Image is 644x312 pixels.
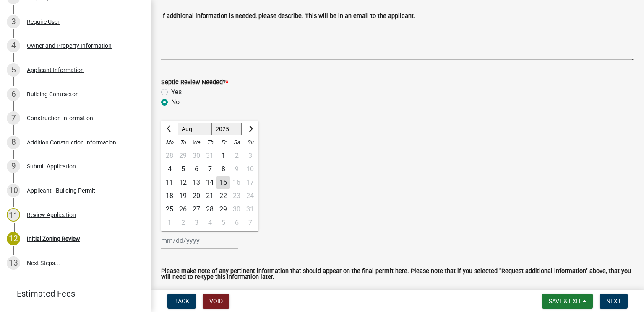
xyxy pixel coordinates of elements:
[190,136,203,149] div: We
[27,43,112,49] div: Owner and Property Information
[190,162,203,176] div: 6
[7,184,20,197] div: 10
[203,162,216,176] div: 7
[176,136,190,149] div: Tu
[216,216,230,229] div: Friday, September 5, 2025
[163,189,176,203] div: Monday, August 18, 2025
[163,203,176,216] div: Monday, August 25, 2025
[606,298,621,304] span: Next
[190,176,203,189] div: 13
[203,203,216,216] div: Thursday, August 28, 2025
[7,15,20,28] div: 3
[167,294,196,309] button: Back
[203,149,216,162] div: 31
[245,122,255,136] button: Next month
[161,232,238,249] input: mm/dd/yyyy
[27,91,78,97] div: Building Contractor
[176,176,190,189] div: Tuesday, August 12, 2025
[190,176,203,189] div: Wednesday, August 13, 2025
[7,208,20,222] div: 11
[171,97,180,107] label: No
[190,203,203,216] div: 27
[600,294,628,309] button: Next
[243,136,257,149] div: Su
[163,162,176,176] div: Monday, August 4, 2025
[230,136,243,149] div: Sa
[203,136,216,149] div: Th
[7,285,138,302] a: Estimated Fees
[216,176,230,189] div: Friday, August 15, 2025
[216,162,230,176] div: Friday, August 8, 2025
[190,203,203,216] div: Wednesday, August 27, 2025
[203,216,216,229] div: 4
[176,162,190,176] div: 5
[203,203,216,216] div: 28
[203,189,216,203] div: Thursday, August 21, 2025
[163,149,176,162] div: Monday, July 28, 2025
[163,176,176,189] div: 11
[7,39,20,52] div: 4
[176,189,190,203] div: Tuesday, August 19, 2025
[7,63,20,77] div: 5
[178,123,212,135] select: Select month
[549,298,581,304] span: Save & Exit
[190,162,203,176] div: Wednesday, August 6, 2025
[27,163,76,169] div: Submit Application
[216,189,230,203] div: 22
[203,149,216,162] div: Thursday, July 31, 2025
[7,136,20,149] div: 8
[7,160,20,173] div: 9
[163,216,176,229] div: Monday, September 1, 2025
[27,139,116,145] div: Addition Construction Information
[176,149,190,162] div: 29
[176,189,190,203] div: 19
[216,203,230,216] div: Friday, August 29, 2025
[163,162,176,176] div: 4
[176,203,190,216] div: Tuesday, August 26, 2025
[176,149,190,162] div: Tuesday, July 29, 2025
[164,122,175,136] button: Previous month
[203,216,216,229] div: Thursday, September 4, 2025
[161,268,634,281] label: Please make note of any pertinent information that should appear on the final permit here. Please...
[216,176,230,189] div: 15
[176,162,190,176] div: Tuesday, August 5, 2025
[7,88,20,101] div: 6
[163,136,176,149] div: Mo
[190,149,203,162] div: Wednesday, July 30, 2025
[27,67,84,73] div: Applicant Information
[163,189,176,203] div: 18
[161,13,415,19] label: If additional information is needed, please describe. This will be in an email to the applicant.
[203,189,216,203] div: 21
[190,189,203,203] div: Wednesday, August 20, 2025
[27,236,80,242] div: Initial Zoning Review
[7,111,20,125] div: 7
[176,216,190,229] div: 2
[190,216,203,229] div: Wednesday, September 3, 2025
[163,149,176,162] div: 28
[163,216,176,229] div: 1
[542,294,593,309] button: Save & Exit
[212,123,242,135] select: Select year
[216,203,230,216] div: 29
[27,115,93,121] div: Construction Information
[174,298,189,304] span: Back
[176,203,190,216] div: 26
[190,189,203,203] div: 20
[216,149,230,162] div: Friday, August 1, 2025
[203,294,229,309] button: Void
[216,216,230,229] div: 5
[163,203,176,216] div: 25
[216,189,230,203] div: Friday, August 22, 2025
[176,176,190,189] div: 12
[190,216,203,229] div: 3
[203,176,216,189] div: Thursday, August 14, 2025
[190,149,203,162] div: 30
[171,87,182,97] label: Yes
[163,176,176,189] div: Monday, August 11, 2025
[27,212,76,218] div: Review Application
[7,256,20,270] div: 13
[216,149,230,162] div: 1
[27,19,60,25] div: Require User
[27,188,95,193] div: Applicant - Building Permit
[216,162,230,176] div: 8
